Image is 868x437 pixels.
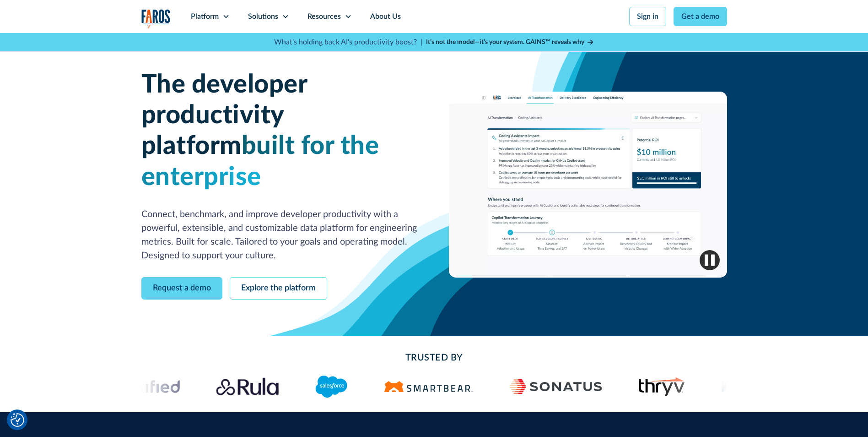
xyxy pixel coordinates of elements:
a: Sign in [629,7,666,26]
img: Pause video [700,250,720,270]
div: Platform [191,11,219,22]
a: Get a demo [674,7,727,26]
h2: Trusted By [215,351,654,365]
img: Sonatus Logo [510,379,602,394]
div: Resources [307,11,341,22]
p: What's holding back AI's productivity boost? | [274,37,422,48]
img: Revisit consent button [11,413,24,427]
h1: The developer productivity platform [141,70,420,193]
img: Logo of the analytics and reporting company Faros. [141,9,171,28]
span: built for the enterprise [141,133,379,190]
button: Cookie Settings [11,413,24,427]
a: home [141,9,171,28]
div: Solutions [248,11,278,22]
a: It’s not the model—it’s your system. GAINS™ reveals why [426,38,594,47]
a: Request a demo [141,277,222,300]
img: Logo of the software testing platform SmartBear. [384,381,473,392]
p: Connect, benchmark, and improve developer productivity with a powerful, extensible, and customiza... [141,208,420,262]
a: Explore the platform [230,277,327,300]
img: Thryv's logo [639,377,685,396]
strong: It’s not the model—it’s your system. GAINS™ reveals why [426,39,584,45]
img: Rula logo [216,377,279,396]
img: Logo of the CRM platform Salesforce. [315,376,347,398]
